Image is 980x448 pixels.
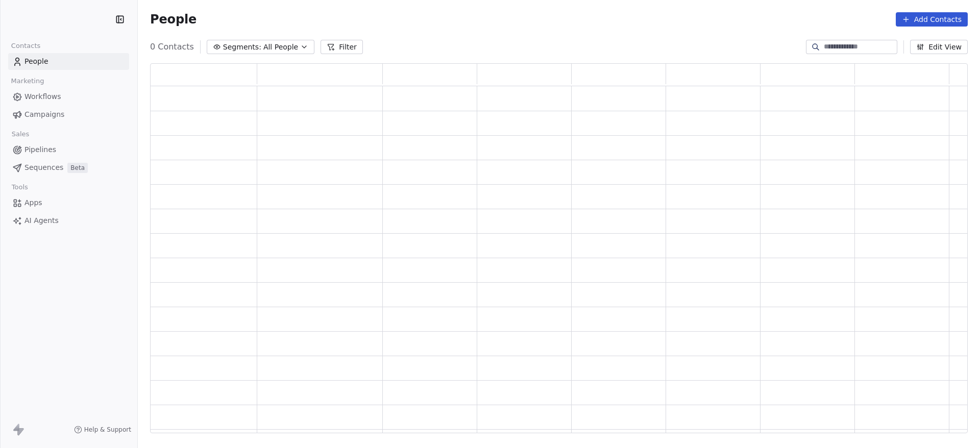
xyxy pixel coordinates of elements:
span: Workflows [24,91,61,102]
a: Workflows [8,88,129,105]
span: Segments: [223,42,261,53]
button: Add Contacts [896,12,968,27]
span: All People [263,42,298,53]
span: Contacts [7,38,45,54]
span: AI Agents [24,215,59,226]
a: Pipelines [8,141,129,158]
span: Beta [67,163,88,173]
span: Sales [7,127,34,142]
a: Campaigns [8,106,129,123]
span: Pipelines [24,144,56,155]
a: SequencesBeta [8,159,129,176]
span: People [150,12,197,27]
a: Apps [8,194,129,211]
a: Help & Support [74,426,131,434]
button: Filter [321,40,363,54]
button: Edit View [910,40,968,54]
span: Campaigns [24,109,64,120]
span: Help & Support [84,426,131,434]
span: Tools [7,180,32,195]
span: People [24,56,48,67]
span: 0 Contacts [150,41,194,53]
span: Apps [24,197,42,208]
span: Sequences [24,162,63,173]
a: AI Agents [8,212,129,229]
span: Marketing [7,73,48,89]
a: People [8,53,129,70]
